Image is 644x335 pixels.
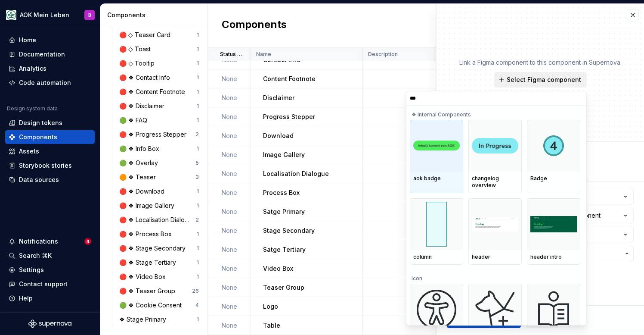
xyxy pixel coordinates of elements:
[208,240,251,259] td: None
[208,259,251,278] td: None
[5,159,95,172] a: Storybook stories
[119,301,185,310] div: 🟢 ❖ Cookie Consent
[84,238,91,245] span: 4
[116,284,202,298] a: 🔴 ❖ Teaser Group26
[222,18,287,33] h2: Components
[256,51,271,58] p: Name
[197,259,199,266] div: 1
[116,128,202,141] a: 🔴 ❖ Progress Stepper2
[88,12,91,19] div: B
[116,199,202,213] a: 🔴 ❖ Image Gallery1
[119,272,169,281] div: 🔴 ❖ Video Box
[5,33,95,47] a: Home
[19,119,62,127] div: Design tokens
[197,88,199,95] div: 1
[119,116,151,125] div: 🟢 ❖ FAQ
[119,102,168,110] div: 🔴 ❖ Disclaimer
[195,174,199,181] div: 3
[119,258,180,267] div: 🔴 ❖ Stage Tertiary
[119,88,189,96] div: 🔴 ❖ Content Footnote
[119,230,175,238] div: 🔴 ❖ Process Box
[208,69,251,88] td: None
[208,183,251,202] td: None
[263,302,278,311] p: Logo
[116,56,202,70] a: 🔴 ◇ Tooltip1
[263,113,315,121] p: Progress Stepper
[116,227,202,241] a: 🔴 ❖ Process Box1
[195,302,199,309] div: 4
[263,226,315,235] p: Stage Secondary
[208,316,251,335] td: None
[19,294,33,303] div: Help
[6,10,16,20] img: df5db9ef-aba0-4771-bf51-9763b7497661.png
[116,185,202,198] a: 🔴 ❖ Download1
[19,147,39,156] div: Assets
[5,263,95,277] a: Settings
[119,130,190,139] div: 🔴 ❖ Progress Stepper
[413,175,460,182] div: aok badge
[5,130,95,144] a: Components
[116,99,202,113] a: 🔴 ❖ Disclaimer1
[263,188,300,197] p: Process Box
[5,47,95,61] a: Documentation
[197,31,199,38] div: 1
[116,85,202,99] a: 🔴 ❖ Content Footnote1
[197,103,199,110] div: 1
[19,133,57,141] div: Components
[263,264,293,273] p: Video Box
[197,202,199,209] div: 1
[208,278,251,297] td: None
[116,42,202,56] a: 🔴 ◇ Toast1
[192,288,199,294] div: 26
[119,59,158,68] div: 🔴 ◇ Tooltip
[263,245,306,254] p: Satge Tertiary
[5,235,95,248] button: Notifications4
[197,46,199,53] div: 1
[116,142,202,156] a: 🟢 ❖ Info Box1
[472,175,518,188] div: changelog overview
[195,131,199,138] div: 2
[208,164,251,183] td: None
[116,113,202,127] a: 🟢 ❖ FAQ1
[119,45,154,53] div: 🔴 ◇ Toast
[116,256,202,269] a: 🔴 ❖ Stage Tertiary1
[5,249,95,263] button: Search ⌘K
[197,145,199,152] div: 1
[507,75,581,84] span: Select Figma component
[263,321,280,330] p: Table
[5,62,95,75] a: Analytics
[472,253,518,260] div: header
[208,88,251,107] td: None
[410,269,580,283] div: Icon
[119,244,189,253] div: 🔴 ❖ Stage Secondary
[116,213,202,227] a: 🔴 ❖ Localisation Dialogue2
[208,221,251,240] td: None
[116,71,202,85] a: 🔴 ❖ Contact Info1
[116,313,202,326] a: ❖ Stage Primary1
[263,131,294,140] p: Download
[368,51,398,58] p: Description
[20,11,69,19] div: AOK Mein Leben
[197,273,199,280] div: 1
[413,253,460,260] div: column
[19,36,36,44] div: Home
[19,251,52,260] div: Search ⌘K
[7,105,58,112] div: Design system data
[119,315,170,324] div: ❖ Stage Primary
[119,287,179,295] div: 🔴 ❖ Teaser Group
[197,245,199,252] div: 1
[19,237,58,246] div: Notifications
[19,78,71,87] div: Code automation
[119,216,195,224] div: 🔴 ❖ Localisation Dialogue
[494,72,587,88] button: Select Figma component
[5,76,95,90] a: Code automation
[197,316,199,323] div: 1
[116,156,202,170] a: 🟢 ❖ Overlay5
[197,74,199,81] div: 1
[5,144,95,158] a: Assets
[119,73,173,82] div: 🔴 ❖ Contact Info
[5,291,95,305] button: Help
[19,64,46,73] div: Analytics
[116,298,202,312] a: 🟢 ❖ Cookie Consent4
[107,11,204,19] div: Components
